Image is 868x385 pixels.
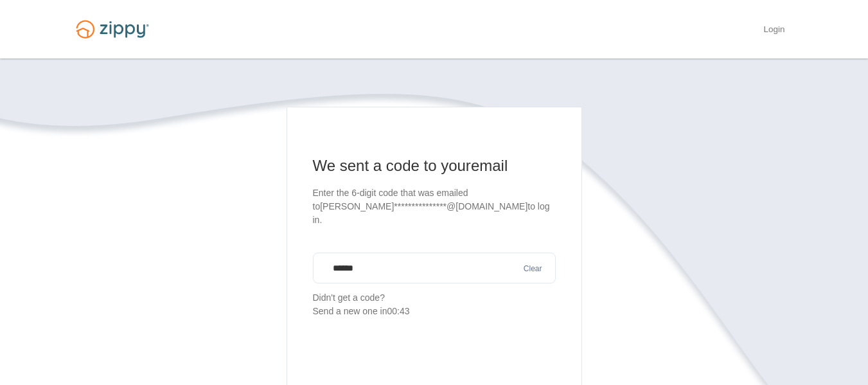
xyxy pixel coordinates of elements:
a: Login [763,24,784,37]
div: Send a new one in 00:43 [313,305,556,318]
h1: We sent a code to your email [313,156,556,176]
p: Didn't get a code? [313,291,556,318]
button: Clear [520,263,546,275]
img: Logo [68,14,157,44]
p: Enter the 6-digit code that was emailed to [PERSON_NAME]***************@[DOMAIN_NAME] to log in. [313,186,556,227]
